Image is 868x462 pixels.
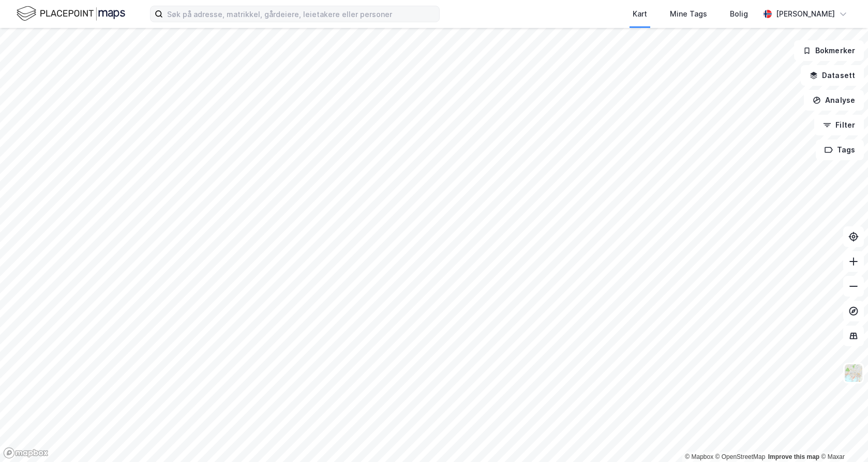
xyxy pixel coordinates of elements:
input: Søk på adresse, matrikkel, gårdeiere, leietakere eller personer [163,6,439,22]
div: Mine Tags [670,8,707,20]
div: Bolig [730,8,748,20]
iframe: Chat Widget [816,412,868,462]
div: [PERSON_NAME] [776,8,835,20]
div: Kart [633,8,647,20]
div: Kontrollprogram for chat [816,412,868,462]
img: logo.f888ab2527a4732fd821a326f86c7f29.svg [17,5,125,23]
